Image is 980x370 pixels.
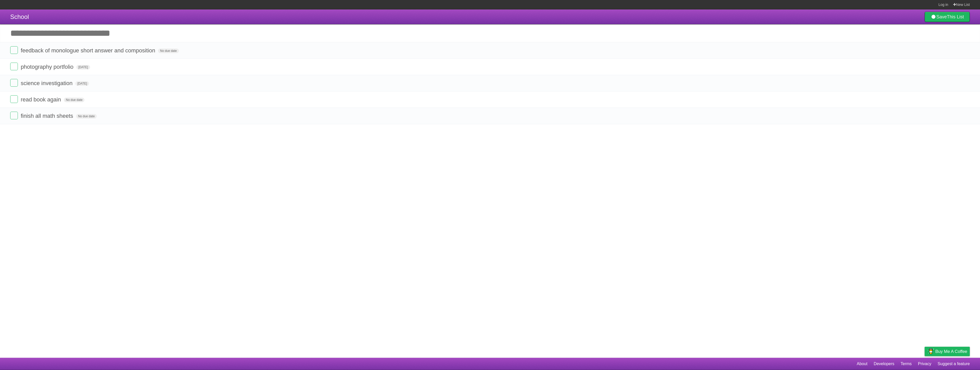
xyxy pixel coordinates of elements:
[935,347,967,356] span: Buy me a coffee
[10,79,18,87] label: Done
[10,46,18,54] label: Done
[21,80,74,86] span: science investigation
[874,359,894,369] a: Developers
[21,47,156,54] span: feedback of monologue short answer and composition
[10,63,18,70] label: Done
[925,12,970,22] a: SaveThis List
[947,14,964,19] b: This List
[918,359,931,369] a: Privacy
[21,96,62,103] span: read book again
[76,114,97,119] span: No due date
[75,81,89,86] span: [DATE]
[10,13,29,20] span: School
[158,49,179,53] span: No due date
[76,65,90,70] span: [DATE]
[901,359,912,369] a: Terms
[64,98,84,102] span: No due date
[10,95,18,103] label: Done
[938,359,970,369] a: Suggest a feature
[925,347,970,356] a: Buy me a coffee
[21,113,74,119] span: finish all math sheets
[21,64,75,70] span: photography portfolio
[10,112,18,119] label: Done
[857,359,867,369] a: About
[927,347,934,356] img: Buy me a coffee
